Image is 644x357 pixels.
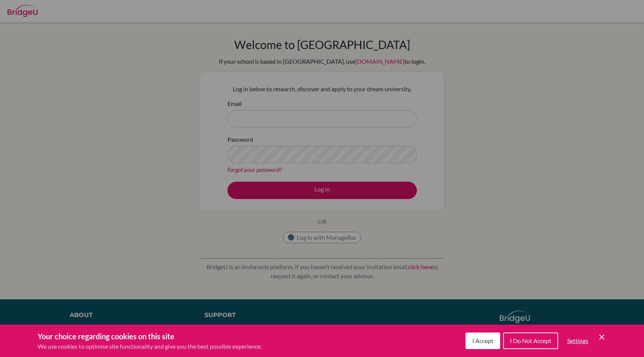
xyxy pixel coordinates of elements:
span: I Do Not Accept [510,337,551,344]
button: Settings [561,333,594,348]
p: We use cookies to optimise site functionality and give you the best possible experience. [38,342,262,351]
button: I Do Not Accept [503,332,558,349]
button: Save and close [597,332,606,342]
span: Settings [567,337,588,344]
span: I Accept [472,337,493,344]
h3: Your choice regarding cookies on this site [38,331,262,342]
button: I Accept [465,332,500,349]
